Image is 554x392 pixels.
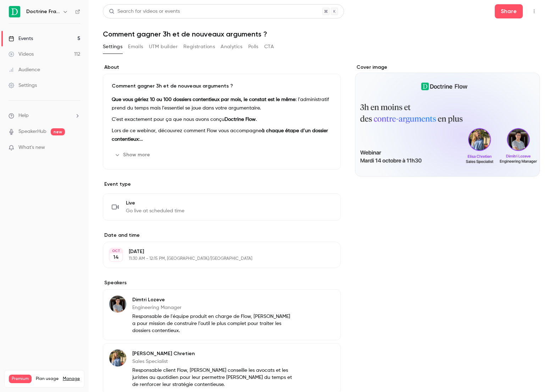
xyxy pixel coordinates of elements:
span: Premium [9,375,32,383]
div: OCT [110,248,122,253]
p: Lors de ce webinar, découvrez comment Flow vous accompagne : [112,127,332,144]
button: UTM builder [149,41,178,52]
button: CTA [264,41,274,52]
div: Videos [9,51,34,58]
strong: Que vous gériez 10 ou 100 dossiers contentieux par mois, le constat est le même [112,97,295,102]
img: Doctrine France [9,6,20,17]
button: Settings [103,41,122,52]
p: : l’administratif prend du temps mais l’essentiel se joue dans votre argumentaire. [112,95,332,112]
button: Show more [112,149,154,161]
p: Event type [103,181,341,188]
label: Speakers [103,279,341,286]
div: Settings [9,82,37,89]
span: Plan usage [36,376,59,382]
button: Analytics [221,41,243,52]
img: Dimtri Lozeve [109,296,126,313]
label: Cover image [355,64,540,71]
p: Responsable de l'équipe produit en charge de Flow, [PERSON_NAME] a pour mission de construire l’o... [132,313,295,334]
p: Dimtri Lozeve [132,296,295,303]
iframe: Noticeable Trigger [72,145,80,151]
label: Date and time [103,232,341,239]
span: Help [18,112,29,119]
p: [DATE] [129,248,303,255]
p: Comment gagner 3h et de nouveaux arguments ? [112,83,332,90]
p: 11:30 AM - 12:15 PM, [GEOGRAPHIC_DATA]/[GEOGRAPHIC_DATA] [129,256,303,262]
span: What's new [18,144,45,151]
a: Manage [63,376,80,382]
p: 14 [113,254,119,261]
p: [PERSON_NAME] Chretien [132,350,295,357]
div: Search for videos or events [109,8,180,15]
li: help-dropdown-opener [9,112,80,119]
h1: Comment gagner 3h et de nouveaux arguments ? [103,30,540,38]
span: Go live at scheduled time [126,207,184,214]
strong: Doctrine Flow [225,117,256,122]
div: Audience [9,66,40,73]
button: Share [495,4,523,18]
section: Cover image [355,64,540,177]
button: Polls [248,41,259,52]
span: new [51,128,65,135]
button: Emails [128,41,143,52]
span: Live [126,200,184,207]
label: About [103,64,341,71]
p: C’est exactement pour ça que nous avons conçu . [112,115,332,124]
p: Engineering Manager [132,304,295,311]
div: Events [9,35,33,42]
a: SpeakerHub [18,128,46,135]
div: Dimtri LozeveDimtri LozeveEngineering ManagerResponsable de l'équipe produit en charge de Flow, [... [103,289,341,340]
img: Elisa Chretien [109,349,126,366]
p: Responsable client Flow, [PERSON_NAME] conseille les avocats et les juristes au quotidien pour le... [132,367,295,388]
p: Sales Specialist [132,358,295,365]
h6: Doctrine France [26,8,60,15]
button: Registrations [183,41,215,52]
